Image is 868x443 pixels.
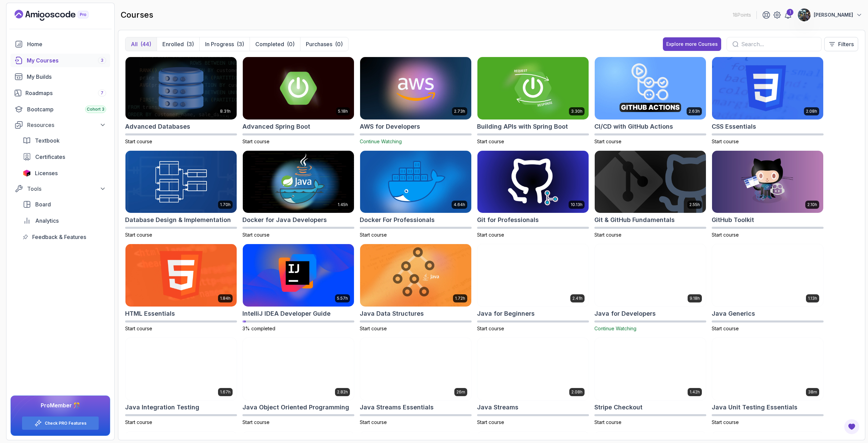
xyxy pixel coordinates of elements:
p: 8.31h [220,109,231,114]
p: 2.63h [689,109,700,114]
div: Home [27,40,106,48]
a: home [11,37,110,51]
p: [PERSON_NAME] [814,12,853,18]
span: Start course [477,232,504,238]
a: builds [11,70,110,84]
span: Start course [712,326,739,331]
h2: Java Integration Testing [125,403,199,412]
div: Resources [27,121,106,129]
a: AWS for Developers card2.73hAWS for DevelopersContinue Watching [360,57,472,145]
img: Git for Professionals card [477,151,589,213]
span: Start course [360,326,387,331]
p: 2.08h [806,109,817,114]
img: Stripe Checkout card [595,338,706,400]
div: Tools [27,185,106,193]
a: Java for Developers card9.18hJava for DevelopersContinue Watching [594,244,706,332]
div: (3) [186,40,194,48]
div: My Builds [27,73,106,81]
a: Landing page [15,10,104,21]
div: (0) [335,40,343,48]
img: HTML Essentials card [125,244,237,307]
span: 7 [101,90,103,96]
h2: IntelliJ IDEA Developer Guide [242,309,331,318]
span: Start course [477,139,504,144]
span: Analytics [35,217,59,225]
a: feedback [19,230,110,244]
p: 1.67h [220,389,231,395]
img: jetbrains icon [23,170,31,177]
span: Start course [125,139,152,144]
p: 38m [808,389,817,395]
span: Textbook [35,136,60,145]
img: IntelliJ IDEA Developer Guide card [243,244,354,307]
div: 1 [787,9,793,16]
button: Enrolled(3) [157,37,199,51]
h2: courses [121,10,153,20]
img: Docker For Professionals card [360,151,471,213]
h2: Advanced Spring Boot [242,122,310,131]
p: 2.10h [807,202,817,207]
img: Java Object Oriented Programming card [243,338,354,400]
p: Enrolled [162,40,184,48]
p: In Progress [205,40,234,48]
img: CI/CD with GitHub Actions card [595,57,706,119]
img: Building APIs with Spring Boot card [477,57,589,119]
p: 2.73h [454,109,465,114]
p: Completed [255,40,284,48]
a: board [19,198,110,211]
a: certificates [19,150,110,164]
h2: Java Streams [477,403,518,412]
p: 9.18h [690,296,700,301]
img: GitHub Toolkit card [712,151,823,213]
button: Resources [11,119,110,131]
p: Filters [838,40,854,48]
span: Start course [477,326,504,331]
img: Advanced Spring Boot card [243,57,354,119]
img: Java Integration Testing card [125,338,237,400]
h2: CI/CD with GitHub Actions [594,122,673,131]
p: 2.41h [572,296,583,301]
h2: Docker for Java Developers [242,215,327,225]
button: Explore more Courses [663,37,721,51]
h2: GitHub Toolkit [712,215,754,225]
a: 1 [784,11,792,19]
h2: Java Data Structures [360,309,424,318]
h2: Java for Developers [594,309,656,318]
img: Java Streams Essentials card [360,338,471,400]
div: (0) [287,40,295,48]
span: Start course [712,419,739,425]
span: Start course [712,139,739,144]
span: Start course [125,326,152,331]
span: Start course [242,419,270,425]
div: (3) [237,40,244,48]
a: courses [11,54,110,67]
span: Feedback & Features [32,233,86,241]
span: Start course [125,232,152,238]
h2: Git & GitHub Fundamentals [594,215,675,225]
p: 5.57h [337,296,348,301]
img: Database Design & Implementation card [125,151,237,213]
h2: Git for Professionals [477,215,539,225]
img: Java Unit Testing Essentials card [712,338,823,400]
span: Continue Watching [594,326,636,331]
a: bootcamp [11,103,110,116]
p: 1.45h [338,202,348,207]
p: 26m [456,389,465,395]
button: Filters [824,37,858,51]
span: 3% completed [242,326,275,331]
p: 2.08h [571,389,583,395]
a: licenses [19,166,110,180]
a: Check PRO Features [45,421,86,426]
button: Open Feedback Button [844,419,860,435]
p: 2.55h [689,202,700,207]
button: All(44) [125,37,157,51]
span: Certificates [35,153,65,161]
p: 1.70h [220,202,231,207]
h2: Java Generics [712,309,755,318]
p: 4.64h [454,202,465,207]
p: All [131,40,138,48]
span: Start course [594,232,622,238]
span: Start course [594,419,622,425]
p: 1.42h [690,389,700,395]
